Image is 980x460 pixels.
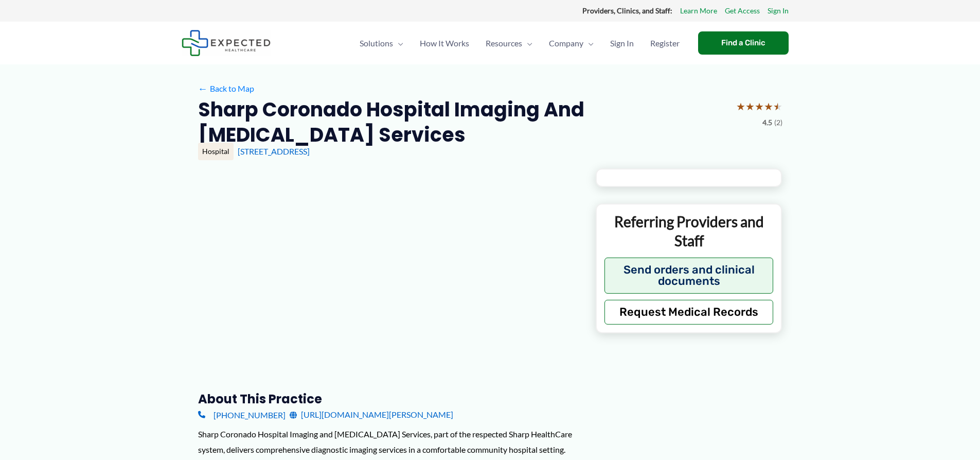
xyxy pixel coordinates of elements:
[650,25,680,61] span: Register
[773,97,782,116] span: ★
[642,25,688,61] a: Register
[198,391,579,407] h3: About this practice
[351,25,412,61] a: SolutionsMenu Toggle
[486,25,522,61] span: Resources
[198,143,234,160] div: Hospital
[774,116,782,129] span: (2)
[420,25,469,61] span: How It Works
[604,212,774,250] p: Referring Providers and Staff
[477,25,541,61] a: ResourcesMenu Toggle
[602,25,642,61] a: Sign In
[198,97,728,148] h2: Sharp Coronado Hospital Imaging and [MEDICAL_DATA] Services
[680,4,717,18] a: Learn More
[725,4,760,18] a: Get Access
[522,25,532,61] span: Menu Toggle
[762,116,772,129] span: 4.5
[412,25,477,61] a: How It Works
[582,6,672,15] strong: Providers, Clinics, and Staff:
[736,97,745,116] span: ★
[360,25,393,61] span: Solutions
[610,25,634,61] span: Sign In
[393,25,403,61] span: Menu Toggle
[549,25,583,61] span: Company
[604,300,774,325] button: Request Medical Records
[583,25,594,61] span: Menu Toggle
[238,146,310,156] a: [STREET_ADDRESS]
[604,258,774,294] button: Send orders and clinical documents
[755,97,764,116] span: ★
[198,83,208,93] span: ←
[290,407,453,422] a: [URL][DOMAIN_NAME][PERSON_NAME]
[541,25,602,61] a: CompanyMenu Toggle
[198,81,254,96] a: ←Back to Map
[745,97,755,116] span: ★
[351,25,688,61] nav: Primary Site Navigation
[182,30,271,56] img: Expected Healthcare Logo - side, dark font, small
[698,31,789,55] a: Find a Clinic
[764,97,773,116] span: ★
[768,4,789,18] a: Sign In
[198,407,286,422] a: [PHONE_NUMBER]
